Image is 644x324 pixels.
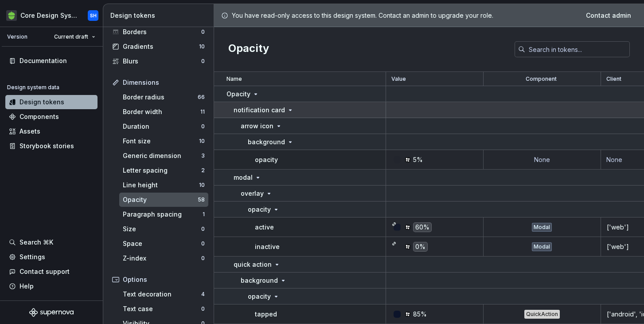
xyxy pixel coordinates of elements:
div: 11 [200,108,205,115]
a: Text decoration4 [119,287,208,301]
p: arrow icon [241,122,273,130]
div: 58 [198,196,205,203]
div: 2 [201,167,205,174]
a: Border radius66 [119,90,208,104]
div: Assets [20,127,40,136]
p: You have read-only access to this design system. Contact an admin to upgrade your role. [232,11,493,20]
a: Font size10 [119,134,208,148]
div: 0 [201,305,205,312]
div: 10 [199,138,205,145]
a: Paragraph spacing1 [119,207,208,221]
div: Duration [123,122,201,131]
div: 60% [413,222,432,232]
div: 1 [203,211,205,218]
div: Font size [123,137,199,146]
a: Documentation [5,54,98,68]
a: Z-index0 [119,251,208,265]
button: Core Design SystemSH [2,6,101,25]
button: Contact support [5,265,98,279]
div: Letter spacing [123,166,201,175]
div: Documentation [20,56,67,65]
p: Value [391,75,406,83]
button: Search ⌘K [5,235,98,249]
button: Current draft [50,31,99,43]
div: Z-index [123,254,201,263]
a: Assets [5,124,98,138]
p: inactive [255,242,280,251]
div: Modal [532,223,552,232]
p: opacity [248,205,271,214]
a: Borders0 [109,25,208,39]
div: SH [90,12,97,19]
div: Line height [123,181,199,190]
p: active [255,223,274,232]
p: notification card [234,106,285,115]
div: Opacity [123,195,198,204]
div: Settings [20,253,45,261]
p: background [248,138,285,146]
div: Search ⌘K [20,238,53,247]
div: Core Design System [20,11,77,20]
a: Opacity58 [119,193,208,207]
svg: Supernova Logo [29,308,74,317]
p: opacity [248,292,271,301]
div: Help [20,282,34,291]
a: Size0 [119,222,208,236]
a: Storybook stories [5,139,98,153]
button: Help [5,279,98,293]
div: Contact support [20,267,70,276]
p: overlay [241,189,264,198]
div: 4 [201,291,205,298]
td: None [484,150,601,170]
span: Current draft [54,33,88,40]
a: Blurs0 [109,54,208,68]
div: Text decoration [123,290,201,299]
div: Design tokens [110,11,210,20]
div: Modal [532,242,552,251]
p: Opacity [226,90,250,99]
div: 0 [201,255,205,262]
a: Line height10 [119,178,208,192]
div: 66 [198,94,205,101]
p: Client [606,75,621,83]
div: 0 [201,240,205,247]
a: Gradients10 [109,40,208,54]
div: Design tokens [20,98,64,107]
div: 0 [201,225,205,233]
div: 85% [413,310,427,319]
div: 0 [201,58,205,65]
div: Border width [123,107,200,116]
div: 0% [413,242,428,252]
div: Options [123,275,205,284]
div: Blurs [123,57,201,66]
a: Duration0 [119,119,208,134]
div: 0 [201,28,205,36]
div: Components [20,112,59,121]
p: Name [226,75,242,83]
div: 3 [201,152,205,159]
a: Components [5,110,98,124]
a: Space0 [119,237,208,251]
div: Size [123,225,201,233]
div: Space [123,239,201,248]
a: Border width11 [119,105,208,119]
div: Paragraph spacing [123,210,203,219]
div: Storybook stories [20,142,74,150]
a: Design tokens [5,95,98,109]
div: Design system data [7,84,59,91]
a: Text case0 [119,302,208,316]
div: Text case [123,304,201,313]
p: Component [526,75,557,83]
div: Gradients [123,42,199,51]
a: Letter spacing2 [119,163,208,178]
div: Border radius [123,93,198,102]
div: Version [7,33,27,40]
p: tapped [255,310,277,319]
div: 5% [413,155,423,164]
a: Generic dimension3 [119,149,208,163]
h2: Opacity [228,41,269,57]
div: 0 [201,123,205,130]
p: modal [234,173,253,182]
p: background [241,276,278,285]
